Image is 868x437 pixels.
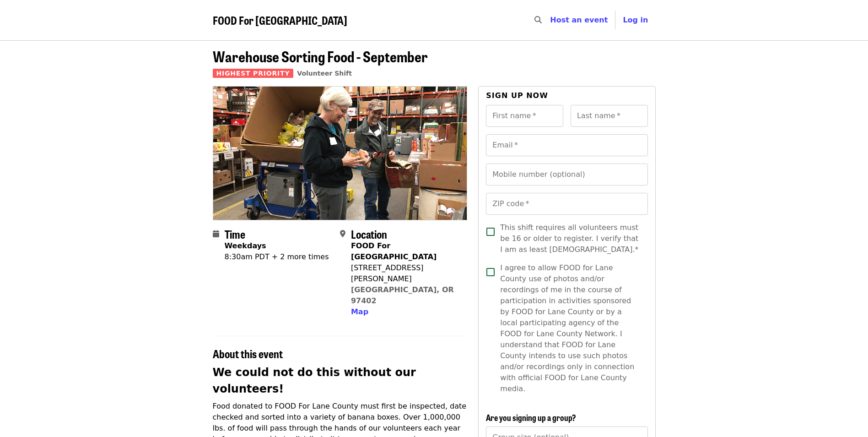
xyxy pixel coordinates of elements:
span: Highest Priority [213,69,294,78]
button: Log in [615,11,655,29]
div: [STREET_ADDRESS][PERSON_NAME] [351,262,460,284]
span: Sign up now [486,91,548,100]
a: FOOD For [GEOGRAPHIC_DATA] [213,14,347,27]
h2: We could not do this without our volunteers! [213,364,468,397]
span: Map [351,307,368,316]
input: First name [486,105,563,127]
i: map-marker-alt icon [340,229,345,238]
button: Map [351,306,368,317]
i: search icon [534,16,542,24]
a: Volunteer Shift [297,70,352,77]
span: This shift requires all volunteers must be 16 or older to register. I verify that I am as least [... [500,222,640,255]
input: Last name [571,105,648,127]
span: Time [225,226,245,242]
span: Log in [623,16,648,24]
span: I agree to allow FOOD for Lane County use of photos and/or recordings of me in the course of part... [500,262,640,394]
a: Host an event [550,16,608,24]
span: Are you signing up a group? [486,411,576,423]
div: 8:30am PDT + 2 more times [225,251,329,262]
strong: FOOD For [GEOGRAPHIC_DATA] [351,241,437,261]
input: Search [547,9,555,31]
input: Mobile number (optional) [486,164,647,186]
span: Location [351,226,387,242]
strong: Weekdays [225,241,266,250]
a: [GEOGRAPHIC_DATA], OR 97402 [351,285,454,305]
input: Email [486,134,647,156]
i: calendar icon [213,229,219,238]
img: Warehouse Sorting Food - September organized by FOOD For Lane County [213,87,467,219]
span: About this event [213,345,283,361]
span: Warehouse Sorting Food - September [213,45,428,67]
input: ZIP code [486,193,647,215]
span: FOOD For [GEOGRAPHIC_DATA] [213,12,347,28]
